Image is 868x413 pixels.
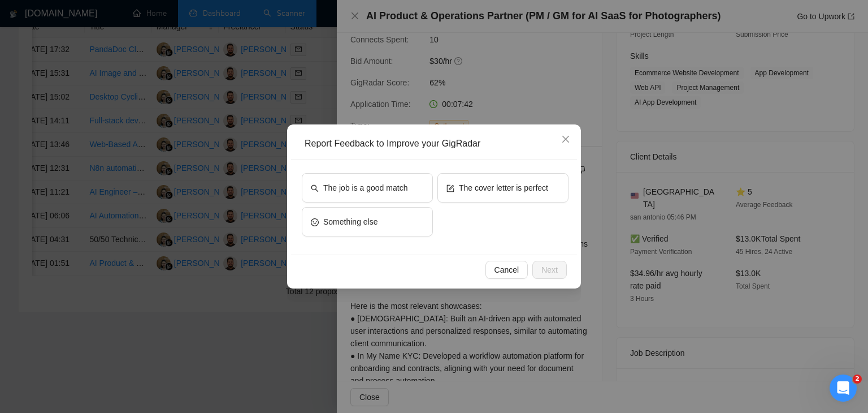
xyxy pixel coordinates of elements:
span: 2 [853,375,862,384]
span: search [311,183,319,192]
button: smileSomething else [302,207,433,236]
span: close [561,135,570,144]
span: form [446,183,454,192]
span: The cover letter is perfect [459,182,548,194]
button: formThe cover letter is perfect [437,173,568,203]
span: Cancel [494,264,519,276]
button: Cancel [485,261,528,279]
span: The job is a good match [323,182,407,194]
div: Report Feedback to Improve your GigRadar [305,137,571,150]
span: smile [311,217,319,226]
button: Next [532,261,567,279]
iframe: Intercom live chat [830,375,857,402]
button: Close [550,124,581,155]
button: searchThe job is a good match [302,173,433,203]
span: Something else [323,216,378,228]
